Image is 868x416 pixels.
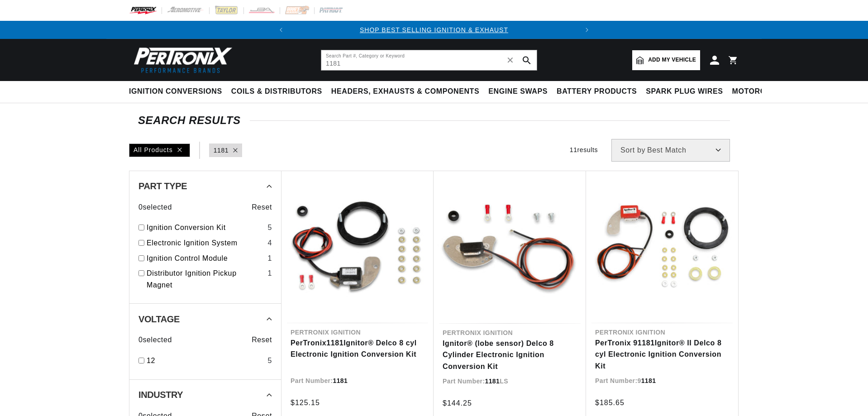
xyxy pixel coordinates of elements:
[129,87,222,96] span: Ignition Conversions
[138,334,172,346] span: 0 selected
[252,201,272,213] span: Reset
[138,315,180,324] span: Voltage
[129,143,190,157] div: All Products
[267,355,272,367] div: 5
[227,81,327,102] summary: Coils & Distributors
[138,390,183,399] span: Industry
[290,25,578,35] div: Announcement
[327,81,484,102] summary: Headers, Exhausts & Components
[578,21,596,39] button: Translation missing: en.sections.announcements.next_announcement
[138,116,730,125] div: SEARCH RESULTS
[291,337,424,360] a: PerTronix1181Ignitor® Delco 8 cyl Electronic Ignition Conversion Kit
[138,201,172,213] span: 0 selected
[147,253,264,264] a: Ignition Control Module
[331,87,479,96] span: Headers, Exhausts & Components
[147,222,264,234] a: Ignition Conversion Kit
[443,338,577,373] a: Ignitor® (lobe sensor) Delco 8 Cylinder Electronic Ignition Conversion Kit
[147,237,264,249] a: Electronic Ignition System
[290,25,578,35] div: 1 of 2
[488,87,548,96] span: Engine Swaps
[129,81,227,102] summary: Ignition Conversions
[272,21,290,39] button: Translation missing: en.sections.announcements.previous_announcement
[595,337,729,372] a: PerTronix 91181Ignitor® II Delco 8 cyl Electronic Ignition Conversion Kit
[728,81,791,102] summary: Motorcycle
[641,81,727,102] summary: Spark Plug Wires
[321,50,537,70] input: Search Part #, Category or Keyword
[106,21,762,39] slideshow-component: Translation missing: en.sections.announcements.announcement_bar
[252,334,272,346] span: Reset
[646,87,723,96] span: Spark Plug Wires
[267,237,272,249] div: 4
[267,222,272,234] div: 5
[138,182,187,191] span: Part Type
[129,44,233,76] img: Pertronix
[632,50,700,70] a: Add my vehicle
[732,87,786,96] span: Motorcycle
[611,139,730,162] select: Sort by
[231,87,322,96] span: Coils & Distributors
[570,146,598,153] span: 11 results
[267,253,272,264] div: 1
[557,87,637,96] span: Battery Products
[517,50,537,70] button: search button
[648,56,696,64] span: Add my vehicle
[484,81,552,102] summary: Engine Swaps
[552,81,641,102] summary: Battery Products
[214,145,229,155] a: 1181
[267,268,272,279] div: 1
[620,147,645,154] span: Sort by
[360,26,508,33] a: SHOP BEST SELLING IGNITION & EXHAUST
[147,355,264,367] a: 12
[147,268,264,291] a: Distributor Ignition Pickup Magnet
